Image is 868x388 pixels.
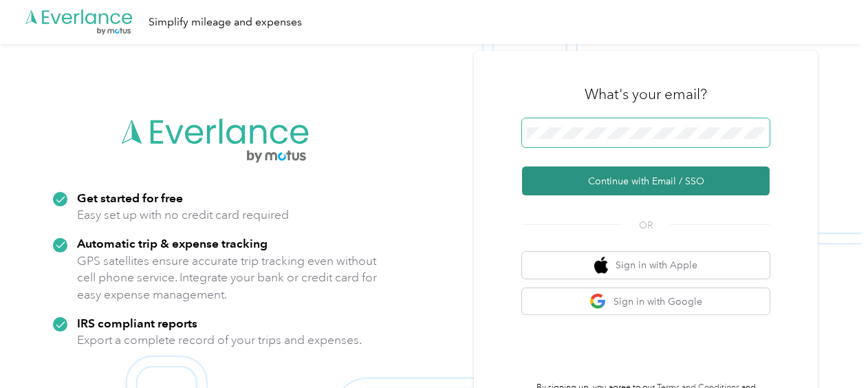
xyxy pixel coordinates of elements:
[522,166,770,195] button: Continue with Email / SSO
[77,252,378,303] p: GPS satellites ensure accurate trip tracking even without cell phone service. Integrate your bank...
[522,288,770,315] button: google logoSign in with Google
[522,252,770,279] button: apple logoSign in with Apple
[585,85,707,104] h3: What's your email?
[594,257,608,274] img: apple logo
[149,14,302,31] div: Simplify mileage and expenses
[622,218,670,233] span: OR
[77,236,268,250] strong: Automatic trip & expense tracking
[77,206,289,224] p: Easy set up with no credit card required
[77,316,197,330] strong: IRS compliant reports
[589,293,607,310] img: google logo
[77,191,183,205] strong: Get started for free
[77,332,362,349] p: Export a complete record of your trips and expenses.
